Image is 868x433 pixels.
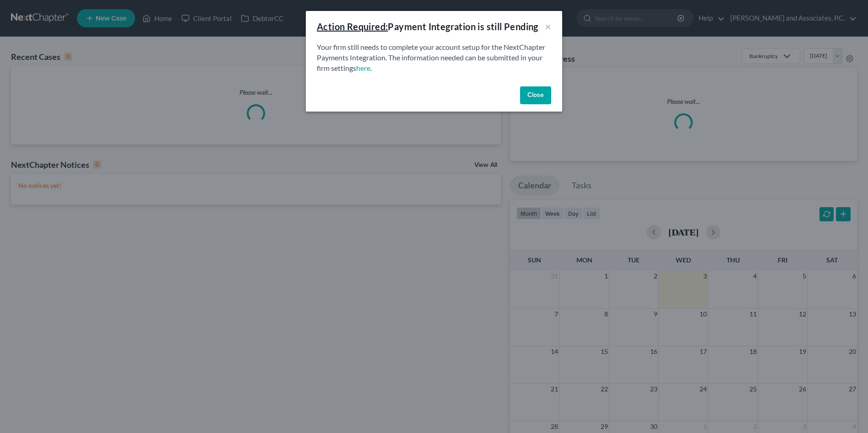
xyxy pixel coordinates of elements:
[545,21,551,32] button: ×
[317,21,388,32] u: Action Required:
[317,20,538,33] div: Payment Integration is still Pending
[317,42,551,74] p: Your firm still needs to complete your account setup for the NextChapter Payments Integration. Th...
[520,86,551,105] button: Close
[356,64,370,72] a: here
